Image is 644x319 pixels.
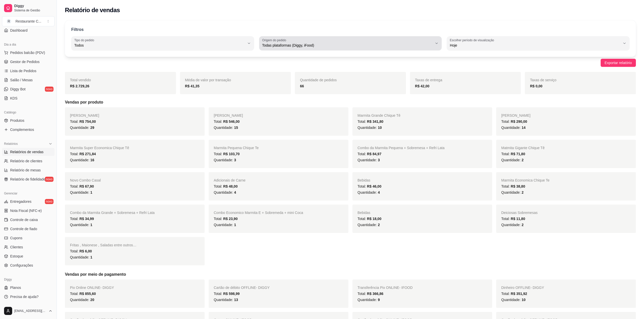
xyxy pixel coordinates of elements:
span: 2 [522,158,524,162]
a: Relatório de fidelidadenovo [2,175,55,183]
span: R$ 271,84 [79,152,96,156]
strong: 66 [300,84,304,88]
span: 13 [234,298,238,302]
span: R$ 341,80 [367,119,383,124]
span: Exportar relatório [605,60,632,66]
button: Escolher período de visualizaçãoHoje [447,36,630,50]
span: Total: [214,292,240,296]
span: Relatório de fidelidade [10,177,45,182]
span: R$ 598,99 [223,292,240,296]
button: Tipo do pedidoTodos [71,36,254,50]
h2: Relatório de vendas [65,6,120,14]
span: 4 [234,190,236,194]
span: Todos [74,43,245,48]
span: R$ 48,00 [223,184,238,188]
span: Transferência Pix ONLINE - IFOOD [357,286,413,290]
span: Total: [501,217,525,221]
span: Total: [357,292,383,296]
span: Total: [70,292,96,296]
span: Combo da Marmita Pequena + Sobremesa + Refri Lata [357,146,444,150]
span: Matmita Gigante Chique Tê [501,146,545,150]
span: Total: [501,292,527,296]
span: Relatório de clientes [10,158,42,164]
span: Deiciosas Sobremesas [501,211,538,215]
span: Total: [214,184,238,188]
span: Dinheiro OFFLINE - DIGGY [501,286,544,290]
span: Dashboard [10,28,28,33]
span: Quantidade: [214,126,238,130]
a: Controle de fiado [2,225,55,233]
span: Média de valor por transação [185,78,231,82]
span: Total: [70,152,96,156]
span: Quantidade: [214,190,236,194]
strong: R$ 2.729,26 [70,84,89,88]
span: R$ 84,97 [367,152,381,156]
button: Pedidos balcão (PDV) [2,49,55,57]
span: Quantidade: [70,158,94,162]
span: Total: [357,119,383,124]
span: Quantidade: [501,158,524,162]
strong: R$ 42,00 [415,84,430,88]
span: R$ 11,80 [511,217,525,221]
span: KDS [10,96,17,101]
span: Relatórios de vendas [10,149,44,154]
span: 29 [90,126,94,130]
strong: R$ 0,00 [530,84,542,88]
span: Quantidade: [501,190,524,194]
span: Diggy Bot [10,87,26,92]
span: Quantidade: [70,223,92,227]
span: R [6,19,11,24]
a: Diggy Botnovo [2,85,55,93]
span: Relatórios [4,142,18,146]
span: Bebidas [357,178,370,182]
span: Quantidade: [357,158,380,162]
span: Combo Economico Marmita E + Sobremeda + mini Coca [214,211,303,215]
span: R$ 6,00 [79,249,92,253]
a: DiggySistema de Gestão [2,2,55,14]
span: Taxas de entrega [415,78,442,82]
button: Exportar relatório [601,59,636,67]
span: 1 [90,223,92,227]
span: Adicionais de Carne [214,178,245,182]
span: 10 [522,298,526,302]
span: 1 [90,190,92,194]
a: Relatórios de vendas [2,148,55,156]
span: Total: [501,119,527,124]
span: Sistema de Gestão [14,8,52,12]
span: R$ 103,70 [223,152,240,156]
span: Total: [70,249,92,253]
span: Quantidade: [357,190,380,194]
h5: Vendas por meio de pagamento [65,271,636,277]
h5: Vendas por produto [65,99,636,105]
div: Diggy [2,275,55,284]
span: R$ 71,80 [511,152,525,156]
span: Hoje [450,43,620,48]
span: Marmita Economica Chique Te [501,178,549,182]
span: Total: [357,152,381,156]
span: Relatório de mesas [10,168,41,173]
span: Quantidade de pedidos [300,78,337,82]
span: Fritas , Maionese , Saladas entre outros… [70,243,136,247]
a: Configurações [2,261,55,269]
span: R$ 67,90 [79,184,94,188]
a: Clientes [2,243,55,251]
span: Total: [357,217,381,221]
span: R$ 366,86 [367,292,383,296]
span: Taxas de serviço [530,78,556,82]
a: Entregadoresnovo [2,197,55,206]
span: Total: [214,152,240,156]
a: Planos [2,284,55,292]
a: Lista de Pedidos [2,67,55,75]
span: Marmita Grande Chique Tê [357,113,400,117]
span: R$ 351,92 [511,292,527,296]
span: Produtos [10,118,24,123]
span: [EMAIL_ADDRESS][DOMAIN_NAME] [14,309,46,313]
span: Controle de fiado [10,226,37,231]
span: 16 [90,158,94,162]
label: Escolher período de visualização [450,38,496,42]
span: Total: [214,217,238,221]
span: 10 [378,126,382,130]
button: [EMAIL_ADDRESS][DOMAIN_NAME] [2,305,55,317]
label: Origem do pedido [262,38,288,42]
span: 3 [234,158,236,162]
